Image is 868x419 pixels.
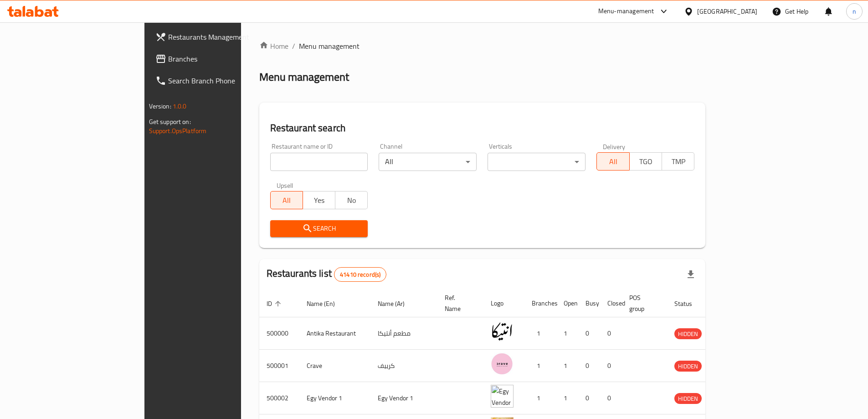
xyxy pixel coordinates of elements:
td: كرييف [370,350,437,382]
nav: breadcrumb [259,41,706,52]
div: [GEOGRAPHIC_DATA] [697,6,757,16]
td: 0 [578,317,600,350]
input: Search for restaurant name or ID.. [270,153,368,171]
span: Branches [168,53,282,64]
td: 1 [524,382,556,414]
td: 1 [524,350,556,382]
td: مطعم أنتيكا [370,317,437,350]
a: Branches [148,48,289,70]
button: Search [270,220,368,237]
button: TMP [662,152,694,171]
span: Search Branch Phone [168,75,282,86]
td: 1 [556,317,578,350]
span: Restaurants Management [168,31,282,42]
span: Get support on: [149,116,191,128]
td: 0 [600,350,622,382]
li: / [292,41,295,52]
span: Name (En) [307,298,347,309]
div: Export file [680,264,702,285]
div: Total records count [334,267,386,282]
th: Closed [600,290,622,317]
h2: Restaurants list [267,267,387,282]
div: Menu-management [598,6,654,17]
span: Status [674,298,704,309]
span: HIDDEN [674,393,702,404]
span: POS group [629,292,656,314]
span: HIDDEN [674,329,702,339]
span: Ref. Name [445,292,473,314]
td: Egy Vendor 1 [370,382,437,414]
button: No [335,191,368,209]
span: Search [277,223,361,234]
span: Version: [149,100,171,112]
td: 0 [600,317,622,350]
td: 0 [600,382,622,414]
label: Upsell [277,182,293,188]
button: TGO [629,152,662,171]
span: TMP [666,155,691,168]
span: ID [267,298,284,309]
td: 0 [578,382,600,414]
button: Yes [303,191,335,209]
span: Yes [307,194,332,207]
td: 1 [556,350,578,382]
a: Search Branch Phone [148,70,289,92]
span: TGO [633,155,658,168]
img: Egy Vendor 1 [491,385,514,408]
div: ​ [488,153,586,171]
span: Menu management [299,41,360,52]
td: Antika Restaurant [299,317,370,350]
td: 1 [556,382,578,414]
span: Name (Ar) [378,298,416,309]
th: Open [556,290,578,317]
th: Logo [483,290,524,317]
span: 41410 record(s) [334,270,386,279]
th: Branches [524,290,556,317]
h2: Restaurant search [270,121,695,135]
button: All [596,152,629,171]
th: Busy [578,290,600,317]
img: Antika Restaurant [491,320,514,343]
td: Egy Vendor 1 [299,382,370,414]
div: All [379,153,477,171]
img: Crave [491,352,514,375]
button: All [270,191,303,209]
td: 0 [578,350,600,382]
label: Delivery [603,143,626,150]
td: 1 [524,317,556,350]
td: Crave [299,350,370,382]
h2: Menu management [259,70,349,84]
a: Support.OpsPlatform [149,125,207,137]
span: n [853,6,856,16]
span: 1.0.0 [173,100,187,112]
span: All [601,155,626,168]
span: HIDDEN [674,361,702,372]
span: All [274,194,299,207]
a: Restaurants Management [148,26,289,48]
span: No [339,194,364,207]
